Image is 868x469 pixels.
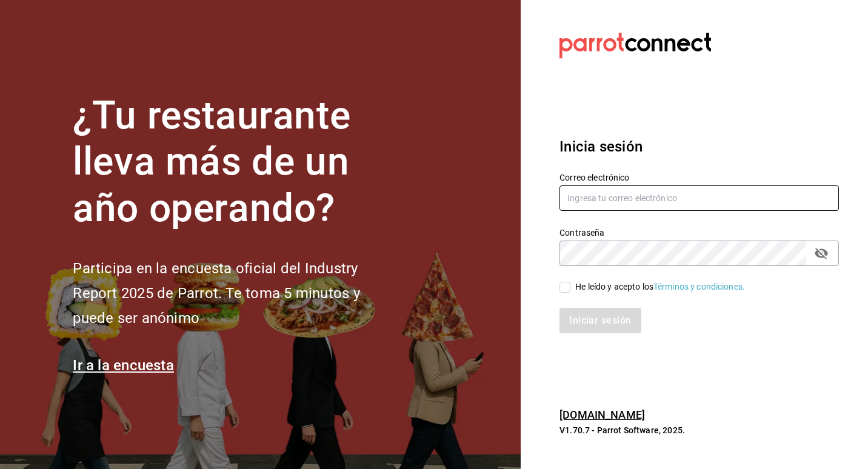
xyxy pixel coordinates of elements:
[559,424,839,436] p: V1.70.7 - Parrot Software, 2025.
[811,243,832,264] button: passwordField
[575,281,745,293] div: He leído y acepto los
[559,408,645,421] a: [DOMAIN_NAME]
[559,228,839,236] label: Contraseña
[559,136,839,158] h3: Inicia sesión
[653,282,745,291] a: Términos y condiciones.
[73,256,400,330] h2: Participa en la encuesta oficial del Industry Report 2025 de Parrot. Te toma 5 minutos y puede se...
[73,93,400,232] h1: ¿Tu restaurante lleva más de un año operando?
[559,185,839,211] input: Ingresa tu correo electrónico
[559,173,839,181] label: Correo electrónico
[73,357,174,374] a: Ir a la encuesta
